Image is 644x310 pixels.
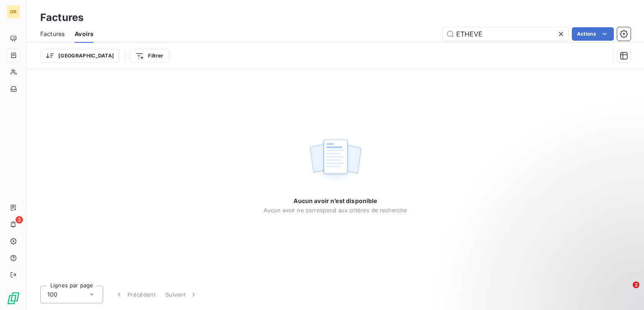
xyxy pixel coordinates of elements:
[443,27,569,41] input: Rechercher
[130,49,169,63] button: Filtrer
[47,290,57,299] span: 100
[75,30,93,38] span: Avoirs
[309,135,362,187] img: empty state
[40,49,119,63] button: [GEOGRAPHIC_DATA]
[7,5,20,18] div: GR
[633,281,639,288] span: 2
[264,207,408,214] span: Aucun avoir ne correspond aux critères de recherche
[293,197,377,205] span: Aucun avoir n’est disponible
[161,286,203,303] button: Suivant
[476,229,644,287] iframe: Intercom notifications message
[572,27,614,41] button: Actions
[40,10,83,25] h3: Factures
[615,281,636,302] iframe: Intercom live chat
[110,286,161,303] button: Précédent
[16,216,23,224] span: 3
[40,30,65,38] span: Factures
[7,292,20,305] img: Logo LeanPay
